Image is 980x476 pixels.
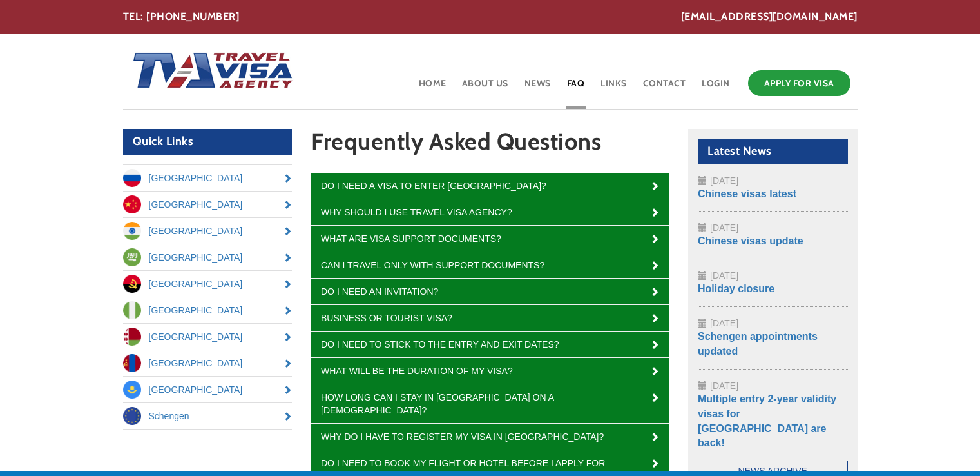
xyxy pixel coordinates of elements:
a: Why should I use Travel Visa Agency? [311,199,669,225]
a: Chinese visas latest [698,188,796,199]
a: Why do I have to register my visa in [GEOGRAPHIC_DATA]? [311,424,669,450]
a: [GEOGRAPHIC_DATA] [123,165,293,191]
a: [GEOGRAPHIC_DATA] [123,244,293,270]
a: [GEOGRAPHIC_DATA] [123,377,293,402]
span: [DATE] [710,381,738,391]
a: [GEOGRAPHIC_DATA] [123,324,293,350]
a: Business or tourist visa? [311,305,669,331]
a: Schengen [123,403,293,429]
span: [DATE] [710,318,738,328]
h1: Frequently Asked Questions [311,129,669,161]
a: [EMAIL_ADDRESS][DOMAIN_NAME] [681,10,858,25]
a: [GEOGRAPHIC_DATA] [123,218,293,244]
img: Home [123,39,294,104]
a: Do I need a visa to enter [GEOGRAPHIC_DATA]? [311,173,669,199]
a: Can I travel only with support documents? [311,252,669,278]
a: Holiday closure [698,283,774,294]
a: [GEOGRAPHIC_DATA] [123,297,293,323]
span: [DATE] [710,223,738,233]
a: [GEOGRAPHIC_DATA] [123,350,293,376]
h2: Latest News [698,139,848,164]
a: Chinese visas update [698,235,803,246]
a: Do I need to stick to the entry and exit dates? [311,332,669,357]
a: How long can I stay in [GEOGRAPHIC_DATA] on a [DEMOGRAPHIC_DATA]? [311,384,669,423]
a: What are visa support documents? [311,226,669,252]
a: News [523,67,552,109]
a: What will be the duration of my visa? [311,358,669,384]
span: [DATE] [710,175,738,186]
a: Multiple entry 2-year validity visas for [GEOGRAPHIC_DATA] are back! [698,393,836,449]
a: Apply for Visa [748,70,850,96]
a: Home [418,67,448,109]
a: About Us [461,67,510,109]
div: TEL: [PHONE_NUMBER] [123,10,858,25]
a: Links [599,67,628,109]
a: Do I need an invitation? [311,279,669,304]
a: [GEOGRAPHIC_DATA] [123,192,293,217]
a: Login [700,67,731,109]
a: Schengen appointments updated [698,331,818,357]
a: Contact [642,67,687,109]
a: [GEOGRAPHIC_DATA] [123,271,293,297]
a: FAQ [566,67,586,109]
span: [DATE] [710,270,738,281]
